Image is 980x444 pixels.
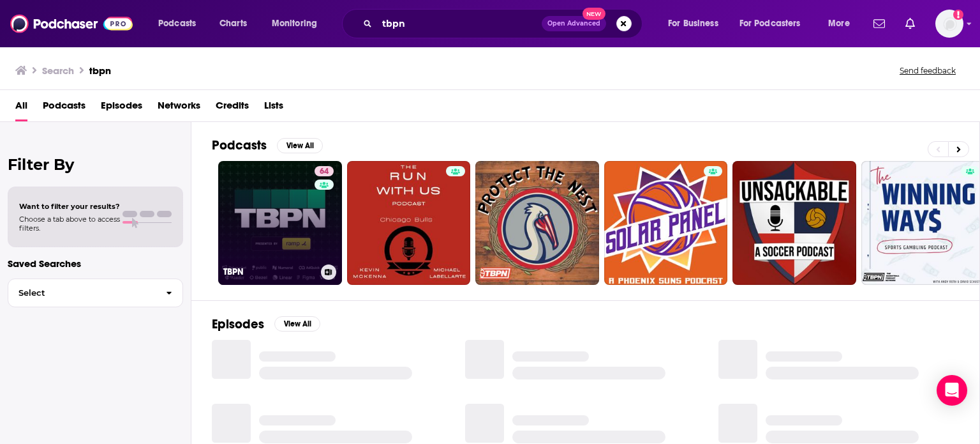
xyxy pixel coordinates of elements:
[935,10,963,38] img: User Profile
[542,16,606,31] button: Open AdvancedNew
[216,95,249,121] a: Credits
[8,155,183,174] h2: Filter By
[212,316,264,332] h2: Episodes
[935,10,963,38] span: Logged in as cmand-c
[315,166,334,176] a: 64
[320,165,329,178] span: 64
[264,95,283,121] a: Lists
[10,11,133,36] img: Podchaser - Follow, Share and Rate Podcasts
[223,266,316,277] h3: TBPN
[212,316,320,332] a: EpisodesView All
[935,10,963,38] button: Show profile menu
[277,138,323,153] button: View All
[739,15,801,33] span: For Podcasters
[212,137,267,153] h2: Podcasts
[89,65,111,77] h3: tbpn
[937,375,967,406] div: Open Intercom Messenger
[19,215,120,233] span: Choose a tab above to access filters.
[219,15,247,33] span: Charts
[212,137,323,153] a: PodcastsView All
[158,95,200,121] a: Networks
[583,8,605,20] span: New
[547,20,600,27] span: Open Advanced
[8,257,183,270] p: Saved Searches
[896,65,960,76] button: Send feedback
[43,95,85,121] a: Podcasts
[868,13,890,34] a: Show notifications dropdown
[211,13,255,34] a: Charts
[274,316,320,332] button: View All
[19,202,120,211] span: Want to filter your results?
[218,161,342,285] a: 64TBPN
[149,13,212,34] button: open menu
[158,15,196,33] span: Podcasts
[828,15,850,33] span: More
[101,95,142,121] a: Episodes
[953,10,963,20] svg: Add a profile image
[15,95,27,121] a: All
[659,13,734,34] button: open menu
[8,279,183,307] button: Select
[668,15,718,33] span: For Business
[42,65,74,77] h3: Search
[263,13,334,34] button: open menu
[8,289,156,297] span: Select
[272,15,317,33] span: Monitoring
[377,13,542,34] input: Search podcasts, credits, & more...
[354,9,655,38] div: Search podcasts, credits, & more...
[900,13,920,34] a: Show notifications dropdown
[731,13,819,34] button: open menu
[819,13,866,34] button: open menu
